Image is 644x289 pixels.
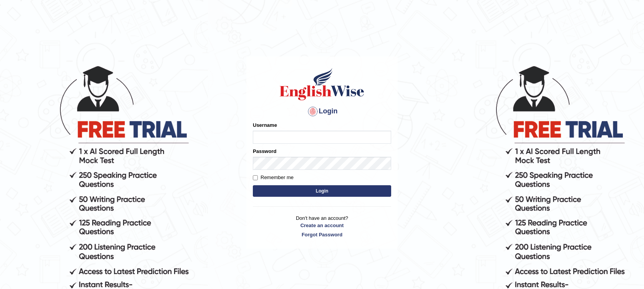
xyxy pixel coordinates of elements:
[253,174,294,181] label: Remember me
[253,214,391,238] p: Don't have an account?
[278,67,366,101] img: Logo of English Wise sign in for intelligent practice with AI
[253,148,276,155] label: Password
[253,105,391,118] h4: Login
[253,222,391,229] a: Create an account
[253,231,391,238] a: Forgot Password
[253,185,391,197] button: Login
[253,121,277,129] label: Username
[253,175,258,180] input: Remember me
